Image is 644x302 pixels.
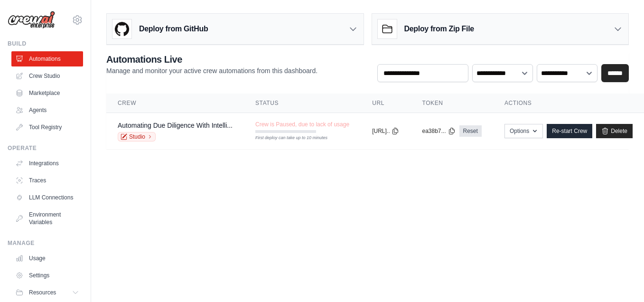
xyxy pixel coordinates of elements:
p: Manage and monitor your active crew automations from this dashboard. [106,66,317,75]
a: Studio [118,132,156,142]
span: Crew is Paused, due to lack of usage [255,121,349,128]
a: Tool Registry [11,120,83,135]
h3: Deploy from Zip File [404,23,474,35]
a: LLM Connections [11,190,83,205]
div: Manage [8,239,83,247]
th: Status [244,94,361,113]
div: Build [8,40,83,47]
div: First deploy can take up to 10 minutes [255,135,316,142]
h2: Automations Live [106,53,317,66]
button: ea38b7... [422,127,455,135]
a: Crew Studio [11,68,83,84]
a: Integrations [11,156,83,171]
a: Settings [11,268,83,283]
a: Agents [11,103,83,118]
button: Options [504,124,543,138]
h3: Deploy from GitHub [139,23,208,35]
img: Logo [8,11,55,29]
a: Usage [11,251,83,266]
a: Reset [459,125,482,137]
a: Re-start Crew [547,124,592,138]
a: Automating Due Diligence With Intelli... [118,122,233,129]
th: Actions [493,94,644,113]
th: Crew [106,94,244,113]
span: Resources [29,289,56,296]
a: Marketplace [11,85,83,101]
th: Token [411,94,493,113]
th: URL [361,94,411,113]
img: GitHub Logo [112,19,131,38]
a: Automations [11,51,83,66]
a: Traces [11,173,83,188]
a: Delete [596,124,633,138]
a: Environment Variables [11,207,83,230]
button: Resources [11,285,83,300]
div: Operate [8,144,83,152]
